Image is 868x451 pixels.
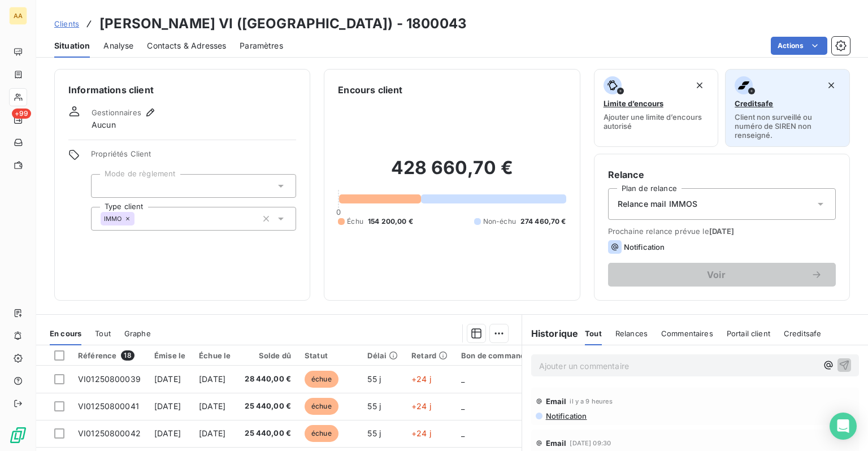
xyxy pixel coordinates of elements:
div: Retard [411,351,448,360]
span: _ [461,428,465,438]
span: Paramètres [240,40,283,51]
input: Ajouter une valeur [134,214,144,224]
span: 25 440,00 € [244,428,291,439]
span: 55 j [367,428,381,438]
span: +99 [12,109,31,119]
span: +24 j [411,374,431,384]
span: Relance mail IMMOS [618,198,698,210]
span: 0 [336,207,341,216]
span: Creditsafe [784,329,822,338]
div: AA [9,7,27,25]
span: échue [305,371,338,388]
span: Email [546,439,567,448]
span: +24 j [411,401,431,411]
h6: Encours client [338,83,402,97]
span: VI01250800041 [78,401,139,411]
span: Email [546,397,567,406]
span: +24 j [411,428,431,438]
span: 25 440,00 € [244,401,291,412]
div: Bon de commande [461,351,530,360]
h6: Historique [522,327,579,340]
span: [DATE] [199,401,225,411]
div: Open Intercom Messenger [830,413,857,440]
span: Clients [54,19,79,28]
img: Logo LeanPay [9,426,27,444]
span: Graphe [124,329,151,338]
span: [DATE] [154,428,181,438]
button: Limite d’encoursAjouter une limite d’encours autorisé [594,69,719,147]
span: Analyse [103,40,133,51]
div: Émise le [154,351,185,360]
span: Tout [95,329,111,338]
span: [DATE] [709,227,735,236]
span: Tout [585,329,602,338]
h2: 428 660,70 € [338,157,566,190]
span: [DATE] [199,428,225,438]
span: [DATE] [154,401,181,411]
span: 18 [121,350,134,361]
span: Aucun [92,119,116,131]
a: Clients [54,18,79,29]
span: Échu [347,216,363,227]
span: Notification [624,242,665,251]
span: _ [461,374,465,384]
span: Contacts & Adresses [147,40,226,51]
span: [DATE] [199,374,225,384]
span: Client non surveillé ou numéro de SIREN non renseigné. [735,112,840,140]
input: Ajouter une valeur [101,181,110,191]
div: Référence [78,350,141,361]
span: Notification [545,411,587,420]
span: Portail client [727,329,770,338]
span: Ajouter une limite d’encours autorisé [604,112,709,131]
span: Commentaires [661,329,713,338]
span: Non-échu [483,216,516,227]
div: Échue le [199,351,231,360]
div: Délai [367,351,398,360]
span: 154 200,00 € [368,216,413,227]
span: échue [305,425,338,442]
span: Gestionnaires [92,108,141,117]
span: [DATE] [154,374,181,384]
span: VI01250800039 [78,374,141,384]
span: En cours [50,329,81,338]
button: Voir [608,263,836,287]
button: CreditsafeClient non surveillé ou numéro de SIREN non renseigné. [725,69,850,147]
h3: [PERSON_NAME] VI ([GEOGRAPHIC_DATA]) - 1800043 [99,14,467,34]
span: il y a 9 heures [570,398,612,405]
span: 55 j [367,374,381,384]
span: Voir [622,270,811,279]
button: Actions [771,37,827,55]
span: Limite d’encours [604,99,663,108]
h6: Relance [608,168,836,181]
span: 55 j [367,401,381,411]
span: Prochaine relance prévue le [608,227,836,236]
span: Situation [54,40,90,51]
h6: Informations client [68,83,296,97]
span: Creditsafe [735,99,773,108]
span: Relances [615,329,648,338]
div: Statut [305,351,354,360]
span: 28 440,00 € [244,374,291,385]
span: [DATE] 09:30 [570,440,611,446]
span: Propriétés Client [91,149,296,165]
span: VI01250800042 [78,428,141,438]
span: 274 460,70 € [520,216,566,227]
span: échue [305,398,338,415]
span: _ [461,401,465,411]
div: Solde dû [244,351,291,360]
span: IMMO [104,215,122,222]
